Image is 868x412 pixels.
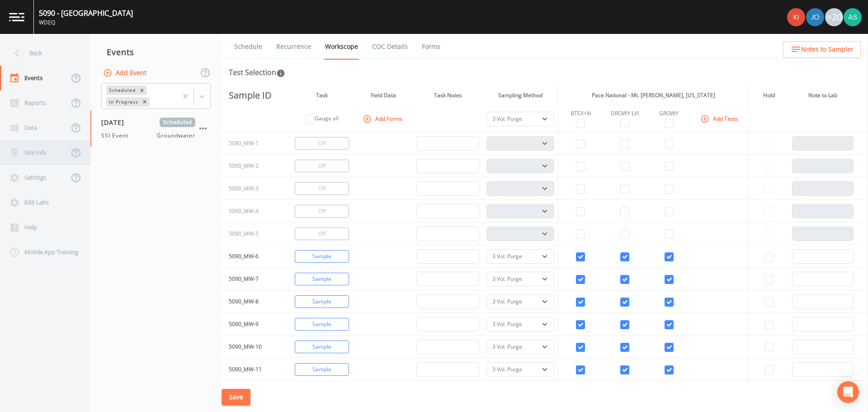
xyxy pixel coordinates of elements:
[413,85,483,106] th: Task Notes
[106,97,140,107] div: In Progress
[101,132,134,140] span: SSI Event
[295,341,349,353] button: Sample
[788,85,857,106] th: Note to Lab
[222,200,281,223] td: 5090_MW-4
[160,118,195,127] span: Scheduled
[39,19,133,27] div: WDEQ
[295,250,349,263] button: Sample
[295,205,349,218] button: Off
[295,182,349,195] button: Off
[483,85,558,106] th: Sampling Method
[275,34,312,59] a: Recurrence
[9,13,24,21] img: logo
[837,381,859,403] div: Open Intercom Messenger
[324,34,359,60] a: Workscope
[806,8,824,26] img: d2de15c11da5451b307a030ac90baa3e
[295,227,349,240] button: Off
[787,8,806,26] div: Kira Cunniff
[222,85,281,106] th: Sample ID
[295,295,349,308] button: Sample
[315,114,339,123] label: Gauge all
[420,34,442,59] a: Forms
[295,137,349,150] button: Off
[783,41,861,58] button: Notes to Sampler
[222,177,281,200] td: 5090_MW-3
[801,44,854,55] span: Notes to Sampler
[371,34,409,59] a: COC Details
[222,245,281,268] td: 5090_MW-6
[607,109,643,118] div: DROWY LVI
[106,85,137,95] div: Scheduled
[39,8,133,19] div: 5090 - [GEOGRAPHIC_DATA]
[222,268,281,290] td: 5090_MW-7
[354,85,413,106] th: Field Data
[101,118,131,127] span: [DATE]
[157,132,195,140] span: Groundwater
[90,110,222,147] a: [DATE]ScheduledSSI EventGroundwater
[222,155,281,177] td: 5090_MW-2
[233,34,264,59] a: Schedule
[276,69,285,78] svg: In this section you'll be able to select the analytical test to run, based on the media type, and...
[137,85,147,95] div: Remove Scheduled
[698,111,741,126] button: Add Tests
[844,8,862,26] img: 360e392d957c10372a2befa2d3a287f3
[295,160,349,172] button: Off
[806,8,825,26] div: Josh Watzak
[222,336,281,358] td: 5090_MW-10
[651,109,687,118] div: GROWY
[558,85,749,106] th: Pace National - Mt. [PERSON_NAME], [US_STATE]
[222,132,281,155] td: 5090_MW-1
[295,363,349,376] button: Sample
[361,111,406,126] button: Add Forms
[749,85,788,106] th: Hold
[222,313,281,336] td: 5090_MW-9
[222,290,281,313] td: 5090_MW-8
[222,358,281,381] td: 5090_MW-11
[787,8,805,26] img: 90c1b0c37970a682c16f0c9ace18ad6c
[222,389,250,406] button: Save
[295,273,349,285] button: Sample
[90,41,222,63] div: Events
[290,85,354,106] th: Task
[222,381,281,403] td: 5090_MW-12
[140,97,150,107] div: Remove In Progress
[825,8,843,26] div: +20
[229,67,285,78] div: Test Selection
[101,65,150,81] button: Add Event
[222,223,281,245] td: 5090_MW-5
[295,318,349,331] button: Sample
[562,109,599,118] div: BTEX+N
